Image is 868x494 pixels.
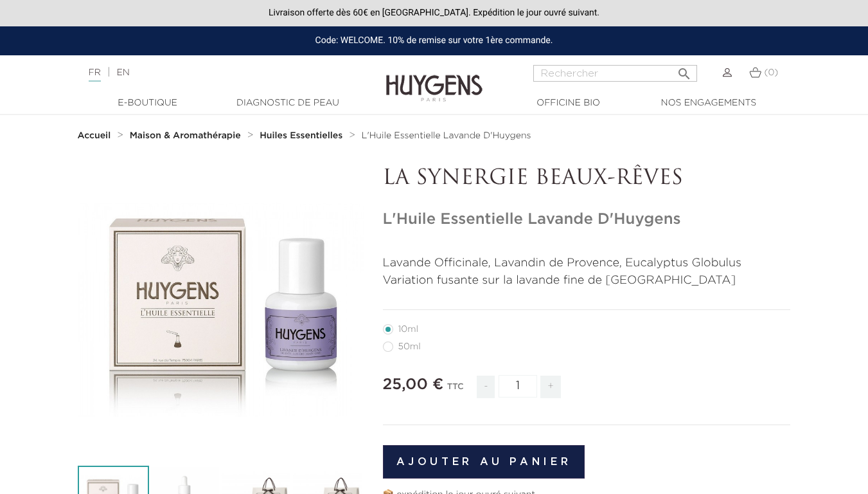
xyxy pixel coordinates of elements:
[383,324,434,334] label: 10ml
[383,377,444,392] span: 25,00 €
[386,54,483,104] img: Huygens
[499,375,537,398] input: Quantité
[383,167,791,191] p: LA SYNERGIE BEAUX-RÊVES
[447,373,464,408] div: TTC
[78,131,114,141] a: Accueil
[78,131,111,140] strong: Accueil
[82,65,352,80] div: |
[533,65,697,82] input: Rechercher
[477,376,495,398] span: -
[644,96,773,110] a: Nos engagements
[362,131,531,141] a: L'Huile Essentielle Lavande D'Huygens
[383,255,791,272] p: Lavande Officinale, Lavandin de Provence, Eucalyptus Globulus
[116,68,129,77] a: EN
[362,131,531,140] span: L'Huile Essentielle Lavande D'Huygens
[383,272,791,289] p: Variation fusante sur la lavande fine de [GEOGRAPHIC_DATA]
[130,131,241,140] strong: Maison & Aromathérapie
[764,68,778,77] span: (0)
[383,445,585,479] button: Ajouter au panier
[260,131,342,140] strong: Huiles Essentielles
[383,342,436,352] label: 50ml
[260,131,346,141] a: Huiles Essentielles
[504,96,633,110] a: Officine Bio
[130,131,244,141] a: Maison & Aromathérapie
[224,96,352,110] a: Diagnostic de peau
[89,68,101,82] a: FR
[84,96,212,110] a: E-Boutique
[677,62,692,78] i: 
[540,376,561,398] span: +
[673,61,696,78] button: 
[383,210,791,229] h1: L'Huile Essentielle Lavande D'Huygens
